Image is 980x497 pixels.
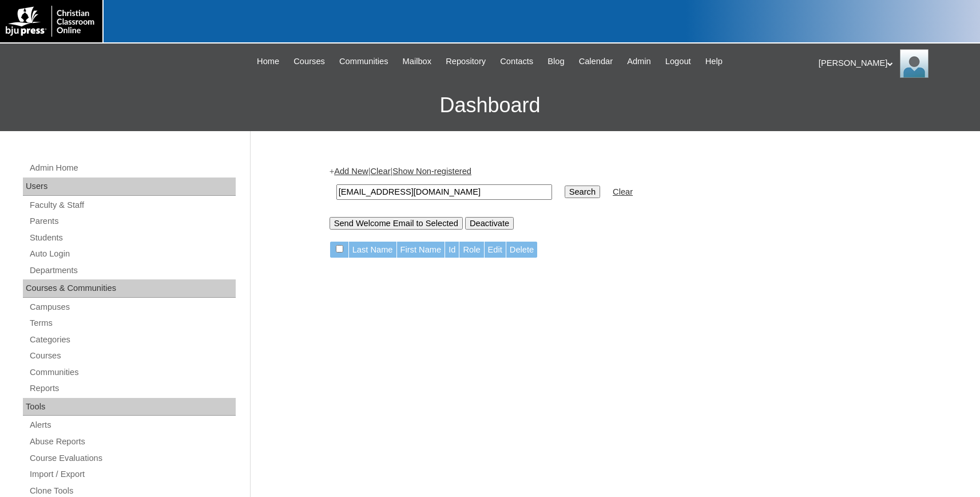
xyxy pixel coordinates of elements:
td: First Name [397,242,445,258]
input: Search [565,186,600,198]
a: Calendar [573,55,618,68]
a: Communities [334,55,394,68]
a: Contacts [494,55,539,68]
a: Departments [29,263,236,278]
a: Clear [613,187,633,196]
a: Repository [440,55,491,68]
span: Courses [293,55,325,68]
td: Id [445,242,459,258]
a: Clear [370,167,390,176]
a: Import / Export [29,467,236,482]
a: Logout [660,55,697,68]
a: Campuses [29,300,236,314]
td: Role [459,242,483,258]
span: Repository [446,55,486,68]
a: Show Non-registered [392,167,471,176]
span: Help [705,55,723,68]
input: Search [336,184,552,200]
a: Categories [29,333,236,347]
img: logo-white.png [6,6,97,37]
a: Terms [29,316,236,330]
div: + | | [330,165,896,229]
a: Help [700,55,728,68]
a: Course Evaluations [29,451,236,466]
td: Delete [506,242,537,258]
div: [PERSON_NAME] [819,49,969,78]
a: Reports [29,381,236,396]
span: Mailbox [403,55,432,68]
span: Contacts [500,55,533,68]
span: Admin [627,55,651,68]
a: Blog [542,55,570,68]
span: Calendar [579,55,613,68]
a: Add New [334,167,368,176]
a: Courses [29,349,236,363]
input: Deactivate [465,217,514,230]
div: Tools [23,398,236,416]
a: Admin [621,55,657,68]
a: Parents [29,214,236,228]
a: Alerts [29,418,236,432]
a: Students [29,231,236,245]
span: Home [257,55,279,68]
input: Send Welcome Email to Selected [330,217,463,230]
a: Mailbox [397,55,438,68]
a: Faculty & Staff [29,198,236,212]
td: Last Name [349,242,396,258]
span: Blog [547,55,564,68]
span: Communities [339,55,388,68]
img: Karen Lawton [900,49,929,78]
a: Admin Home [29,161,236,175]
div: Users [23,178,236,196]
a: Communities [29,365,236,380]
div: Courses & Communities [23,279,236,298]
a: Courses [288,55,331,68]
a: Home [251,55,285,68]
a: Abuse Reports [29,435,236,449]
a: Auto Login [29,247,236,261]
h3: Dashboard [6,80,974,131]
span: Logout [665,55,691,68]
td: Edit [485,242,506,258]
